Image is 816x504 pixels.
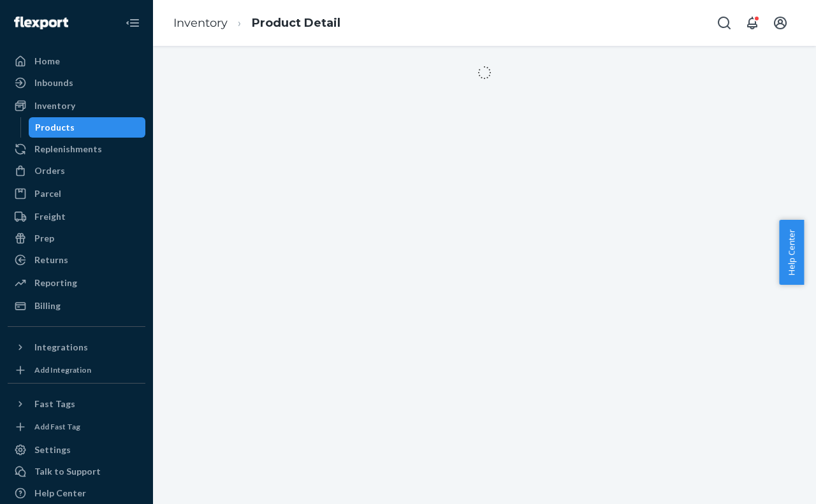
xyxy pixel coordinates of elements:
ol: breadcrumbs [163,4,351,42]
div: Inbounds [34,76,73,89]
a: Product Detail [252,16,340,30]
div: Integrations [34,341,88,354]
a: Billing [8,296,145,316]
a: Home [8,51,145,71]
button: Open Search Box [711,10,737,36]
a: Prep [8,228,145,248]
a: Help Center [8,483,145,503]
div: Help Center [34,487,86,500]
div: Add Fast Tag [34,421,80,432]
div: Inventory [34,99,75,112]
a: Talk to Support [8,461,145,482]
a: Inventory [8,96,145,116]
div: Freight [34,210,66,223]
a: Inbounds [8,73,145,93]
div: Home [34,55,60,68]
div: Talk to Support [34,465,101,478]
button: Open account menu [768,10,793,36]
a: Add Integration [8,363,145,378]
a: Returns [8,250,145,270]
a: Replenishments [8,139,145,159]
a: Products [29,117,146,138]
div: Fast Tags [34,398,75,410]
button: Help Center [779,220,804,285]
div: Billing [34,299,61,312]
div: Add Integration [34,364,91,375]
a: Orders [8,161,145,181]
img: Flexport logo [14,17,68,29]
a: Add Fast Tag [8,419,145,435]
a: Reporting [8,273,145,293]
a: Settings [8,440,145,460]
button: Close Navigation [120,10,145,36]
div: Reporting [34,277,77,289]
button: Fast Tags [8,394,145,414]
div: Products [35,121,75,134]
div: Replenishments [34,143,102,155]
a: Freight [8,206,145,227]
a: Inventory [173,16,228,30]
div: Settings [34,443,71,456]
button: Integrations [8,337,145,357]
div: Orders [34,164,65,177]
button: Open notifications [739,10,765,36]
div: Prep [34,232,54,245]
a: Parcel [8,184,145,204]
div: Returns [34,254,68,266]
div: Parcel [34,187,61,200]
